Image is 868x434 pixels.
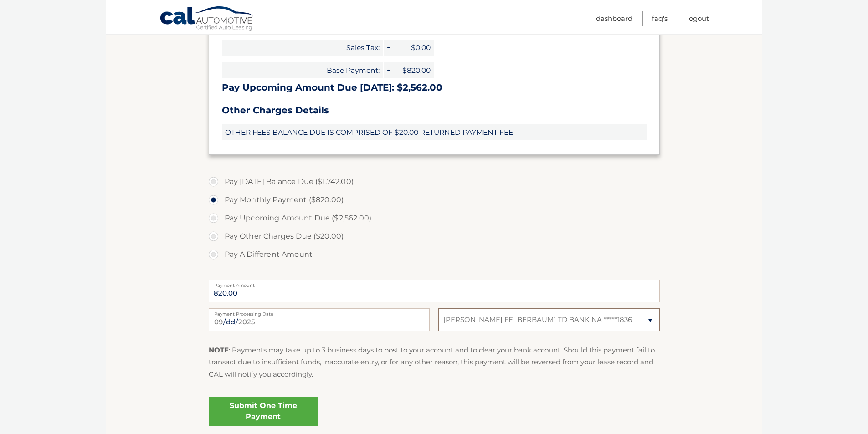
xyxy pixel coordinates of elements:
[384,62,393,78] span: +
[209,280,660,287] label: Payment Amount
[596,11,632,26] a: Dashboard
[209,397,318,426] a: Submit One Time Payment
[209,280,660,302] input: Payment Amount
[393,40,434,56] span: $0.00
[222,82,647,93] h3: Pay Upcoming Amount Due [DATE]: $2,562.00
[384,40,393,56] span: +
[159,6,255,32] a: Cal Automotive
[393,62,434,78] span: $820.00
[209,245,660,264] label: Pay A Different Amount
[209,209,660,227] label: Pay Upcoming Amount Due ($2,562.00)
[222,40,383,56] span: Sales Tax:
[209,191,660,209] label: Pay Monthly Payment ($820.00)
[209,344,660,380] p: : Payments may take up to 3 business days to post to your account and to clear your bank account....
[209,308,430,331] input: Payment Date
[222,105,647,116] h3: Other Charges Details
[209,173,660,191] label: Pay [DATE] Balance Due ($1,742.00)
[222,62,383,78] span: Base Payment:
[209,227,660,245] label: Pay Other Charges Due ($20.00)
[209,346,229,354] strong: NOTE
[222,124,647,140] span: OTHER FEES BALANCE DUE IS COMPRISED OF $20.00 RETURNED PAYMENT FEE
[652,11,668,26] a: FAQ's
[209,308,430,316] label: Payment Processing Date
[687,11,709,26] a: Logout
